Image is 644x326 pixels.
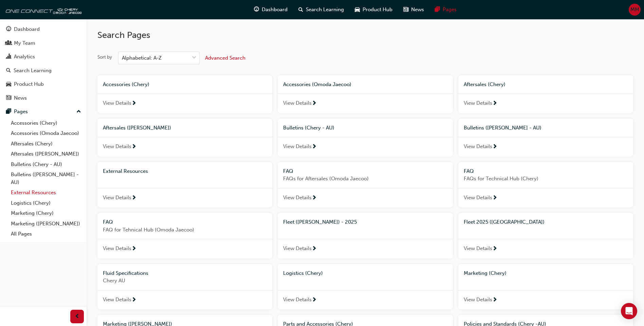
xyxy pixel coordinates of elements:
span: next-icon [131,246,136,252]
span: prev-icon [75,312,80,321]
span: pages-icon [435,5,440,14]
span: Search Learning [306,6,344,14]
span: Aftersales (Chery) [464,81,505,87]
span: Bulletins ([PERSON_NAME] - AU) [464,125,541,131]
a: All Pages [8,229,84,239]
span: next-icon [492,144,497,150]
button: Advanced Search [205,52,245,64]
a: news-iconNews [398,3,429,17]
div: News [14,94,27,102]
span: Aftersales ([PERSON_NAME]) [103,125,171,131]
a: guage-iconDashboard [249,3,293,17]
button: DashboardMy TeamAnalyticsSearch LearningProduct HubNews [3,22,84,105]
span: next-icon [492,101,497,107]
a: pages-iconPages [429,3,462,17]
a: search-iconSearch Learning [293,3,349,17]
span: View Details [103,245,131,252]
span: news-icon [403,5,408,14]
a: FAQFAQ for Tehnical Hub (Omoda Jaecoo)View Details [97,213,272,259]
div: Sort by [97,54,112,61]
span: chart-icon [6,54,11,60]
div: Analytics [14,53,35,61]
span: next-icon [131,195,136,201]
span: next-icon [312,195,317,201]
span: next-icon [312,297,317,303]
span: search-icon [298,5,303,14]
a: Bulletins (Chery - AU) [8,159,84,170]
a: Marketing (Chery)View Details [458,264,633,310]
a: Bulletins ([PERSON_NAME] - AU)View Details [458,119,633,157]
span: Bulletins (Chery - AU) [283,125,334,131]
span: View Details [464,99,492,107]
a: FAQFAQs for Aftersales (Omoda Jaecoo)View Details [278,162,453,208]
span: FAQ for Tehnical Hub (Omoda Jaecoo) [103,226,267,234]
a: Bulletins ([PERSON_NAME] - AU) [8,169,84,187]
a: Logistics (Chery)View Details [278,264,453,310]
button: Pages [3,105,84,118]
a: Accessories (Chery)View Details [97,75,272,113]
a: Analytics [3,50,84,63]
span: Accessories (Chery) [103,81,149,87]
span: Logistics (Chery) [283,270,323,276]
a: Dashboard [3,23,84,36]
span: guage-icon [6,26,11,33]
span: next-icon [492,246,497,252]
span: next-icon [131,297,136,303]
span: Product Hub [363,6,392,14]
span: car-icon [355,5,360,14]
a: car-iconProduct Hub [349,3,398,17]
span: Pages [443,6,457,14]
a: Accessories (Omoda Jaecoo)View Details [278,75,453,113]
span: View Details [464,296,492,304]
a: Marketing ([PERSON_NAME]) [8,219,84,229]
div: Search Learning [14,67,52,75]
span: View Details [103,194,131,202]
div: Product Hub [14,80,44,88]
a: Aftersales (Chery) [8,139,84,149]
a: External ResourcesView Details [97,162,272,208]
div: My Team [14,39,35,47]
div: Open Intercom Messenger [621,303,637,319]
div: Alphabetical: A-Z [122,54,162,62]
a: Marketing (Chery) [8,208,84,219]
span: FAQ [283,168,293,174]
a: Logistics (Chery) [8,198,84,208]
a: Fleet ([PERSON_NAME]) - 2025View Details [278,213,453,259]
span: View Details [283,194,312,202]
span: Fleet 2025 ([GEOGRAPHIC_DATA]) [464,219,545,225]
span: Fluid Specifications [103,270,148,276]
span: FAQs for Technical Hub (Chery) [464,175,628,183]
span: next-icon [312,246,317,252]
img: oneconnect [3,3,81,16]
a: News [3,92,84,104]
div: Dashboard [14,25,40,33]
span: next-icon [492,297,497,303]
a: Accessories (Omoda Jaecoo) [8,128,84,139]
span: FAQs for Aftersales (Omoda Jaecoo) [283,175,447,183]
a: Product Hub [3,78,84,90]
span: MM [630,6,639,14]
span: next-icon [312,101,317,107]
a: Bulletins (Chery - AU)View Details [278,119,453,157]
a: FAQFAQs for Technical Hub (Chery)View Details [458,162,633,208]
span: Marketing (Chery) [464,270,507,276]
span: Fleet ([PERSON_NAME]) - 2025 [283,219,357,225]
span: External Resources [103,168,148,174]
span: next-icon [131,101,136,107]
div: Pages [14,108,28,116]
span: Chery AU [103,277,267,285]
button: MM [629,4,641,16]
a: Fluid SpecificationsChery AUView Details [97,264,272,310]
a: Accessories (Chery) [8,118,84,128]
span: next-icon [492,195,497,201]
span: guage-icon [254,5,259,14]
span: Accessories (Omoda Jaecoo) [283,81,351,87]
span: Advanced Search [205,55,245,61]
a: External Resources [8,187,84,198]
span: View Details [283,99,312,107]
span: pages-icon [6,109,11,115]
span: View Details [283,296,312,304]
span: View Details [103,143,131,150]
